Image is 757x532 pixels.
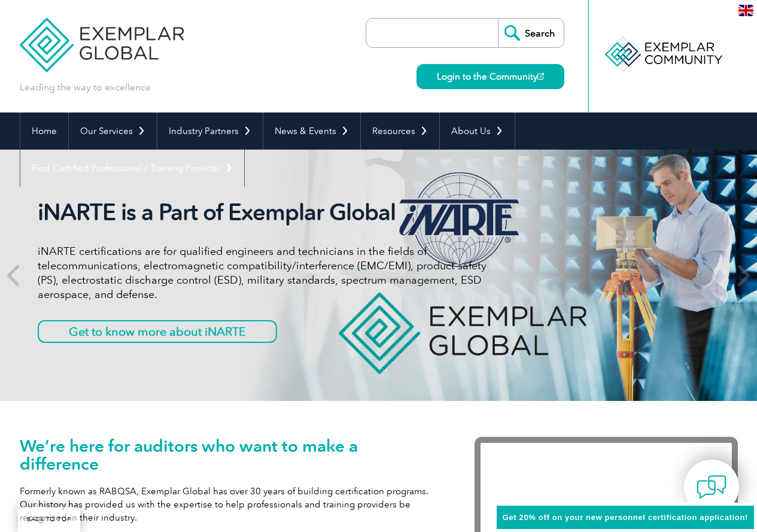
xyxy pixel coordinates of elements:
[361,113,439,150] a: Resources
[38,199,487,226] h2: iNARTE is a Part of Exemplar Global
[738,5,753,16] img: en
[18,507,80,532] a: BACK TO TOP
[440,113,515,150] a: About Us
[38,244,487,302] p: iNARTE certifications are for qualified engineers and technicians in the fields of telecommunicat...
[20,113,68,150] a: Home
[416,64,564,89] a: Login to the Community
[498,19,564,47] input: Search
[503,513,748,522] span: Get 20% off on your new personnel certification application!
[537,73,544,80] img: open_square.png
[157,113,263,150] a: Industry Partners
[263,113,360,150] a: News & Events
[697,472,726,502] img: contact-chat.png
[20,485,439,524] p: Formerly known as RABQSA, Exemplar Global has over 30 years of building certification programs. O...
[20,81,151,94] p: Leading the way to excellence
[20,437,439,473] h1: We’re here for auditors who want to make a difference
[38,320,277,343] a: Get to know more about iNARTE
[69,113,157,150] a: Our Services
[20,150,244,187] a: Find Certified Professional / Training Provider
